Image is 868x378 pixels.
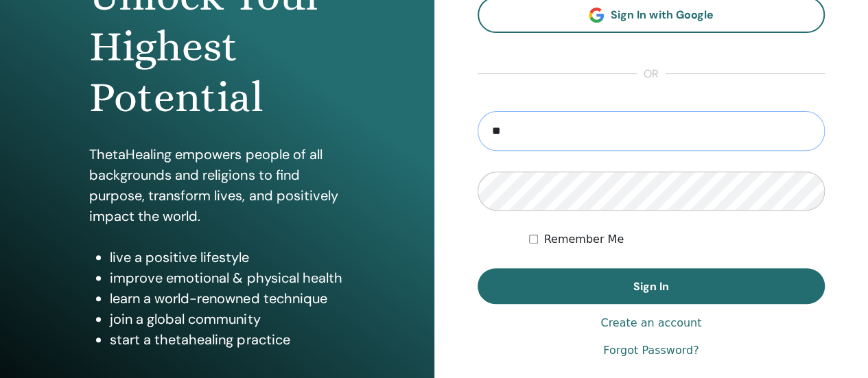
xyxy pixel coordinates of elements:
[110,247,344,268] li: live a positive lifestyle
[611,8,713,22] span: Sign In with Google
[637,66,666,82] span: or
[110,268,344,288] li: improve emotional & physical health
[543,231,624,248] label: Remember Me
[603,342,699,359] a: Forgot Password?
[633,279,669,294] span: Sign In
[110,309,344,329] li: join a global community
[89,144,344,226] p: ThetaHealing empowers people of all backgrounds and religions to find purpose, transform lives, a...
[529,231,825,248] div: Keep me authenticated indefinitely or until I manually logout
[478,268,825,304] button: Sign In
[110,288,344,309] li: learn a world-renowned technique
[110,329,344,350] li: start a thetahealing practice
[600,315,701,331] a: Create an account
